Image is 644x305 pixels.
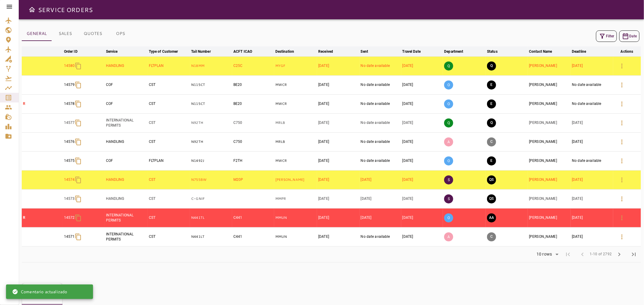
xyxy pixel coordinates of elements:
p: N441LT [191,234,231,239]
button: Details [615,211,629,225]
td: [DATE] [317,170,359,189]
td: [DATE] [401,132,443,151]
td: CST [148,94,190,113]
td: C441 [232,227,274,246]
span: Sent [361,48,376,55]
td: BE20 [232,75,274,94]
button: Details [615,97,629,111]
td: [DATE] [401,113,443,132]
p: C-GNIF [191,196,231,201]
td: HANDLING [105,170,148,189]
button: QUOTING [487,61,496,71]
td: INTERNATIONAL PERMITS [105,208,148,227]
td: [PERSON_NAME] [528,189,571,208]
p: N92TH [191,139,231,144]
td: [DATE] [571,113,613,132]
td: [DATE] [360,170,401,189]
div: Type of Customer [149,48,178,55]
td: C750 [232,113,274,132]
td: No date available [360,56,401,75]
td: [PERSON_NAME] [528,227,571,246]
p: N115CT [191,101,231,106]
td: No date available [571,75,613,94]
td: CST [148,227,190,246]
td: [PERSON_NAME] [528,113,571,132]
td: [DATE] [401,151,443,170]
td: [DATE] [317,151,359,170]
td: CST [148,170,190,189]
span: First Page [561,247,575,262]
p: MYGF [275,63,316,68]
span: Deadline [572,48,594,55]
button: QUOTING [487,118,496,127]
p: O [444,80,453,90]
td: [PERSON_NAME] [528,56,571,75]
td: No date available [360,94,401,113]
td: No date available [360,75,401,94]
button: Details [615,116,629,130]
td: [PERSON_NAME] [528,151,571,170]
td: [DATE] [360,189,401,208]
span: last_page [630,251,637,258]
td: [PERSON_NAME] [528,94,571,113]
p: N92TH [191,120,231,125]
span: Destination [275,48,302,55]
p: R [23,215,62,220]
td: COF [105,94,148,113]
td: INTERNATIONAL PERMITS [105,113,148,132]
p: 14577 [64,120,75,125]
div: ACFT ICAO [233,48,252,55]
p: 14580 [64,63,75,68]
span: Next Page [612,247,626,262]
div: Status [487,48,498,55]
p: MRLB [275,120,316,125]
button: EXECUTION [487,80,496,90]
td: No date available [360,227,401,246]
p: A [444,137,453,146]
td: [DATE] [401,189,443,208]
h6: SERVICE ORDERS [38,5,93,14]
td: BE20 [232,94,274,113]
p: MWCR [275,101,316,106]
td: [DATE] [317,75,359,94]
p: MWCR [275,82,316,87]
p: N441TL [191,215,231,220]
p: Q [444,118,453,127]
div: Travel Date [402,48,421,55]
td: COF [105,75,148,94]
td: C750 [232,132,274,151]
td: No date available [360,132,401,151]
td: [DATE] [317,94,359,113]
td: [PERSON_NAME] [528,132,571,151]
td: COF [105,151,148,170]
p: R [23,101,62,106]
button: AWAITING ASSIGNMENT [487,213,496,222]
button: QUOTE SENT [487,194,496,203]
td: HANDLING [105,132,148,151]
td: [DATE] [401,75,443,94]
p: S [444,194,453,203]
td: [DATE] [317,208,359,227]
p: 14571 [64,234,75,239]
td: CST [148,132,190,151]
div: Deadline [572,48,586,55]
td: C441 [232,208,274,227]
td: HANDLING [105,189,148,208]
td: [DATE] [317,227,359,246]
p: S [444,175,453,184]
p: O [444,99,453,108]
button: Details [615,154,629,168]
span: Last Page [626,247,641,262]
td: CST [148,113,190,132]
div: Tail Number [191,48,210,55]
p: 14578 [64,101,75,106]
p: 14574 [64,177,75,182]
td: CST [148,208,190,227]
td: [DATE] [360,208,401,227]
button: GENERAL [22,27,52,41]
p: O [444,213,453,222]
td: CST [148,189,190,208]
div: 10 rows [535,252,553,257]
div: Order ID [64,48,78,55]
p: R [23,234,62,239]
